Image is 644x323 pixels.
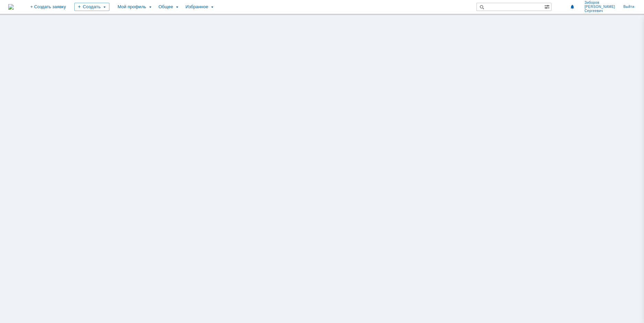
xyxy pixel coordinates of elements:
a: Перейти на домашнюю страницу [8,4,14,10]
span: Сергеевич [584,9,615,13]
span: [PERSON_NAME] [584,5,615,9]
div: Создать [74,3,109,11]
span: Расширенный поиск [544,3,551,10]
span: Зиборов [584,1,615,5]
img: logo [8,4,14,10]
